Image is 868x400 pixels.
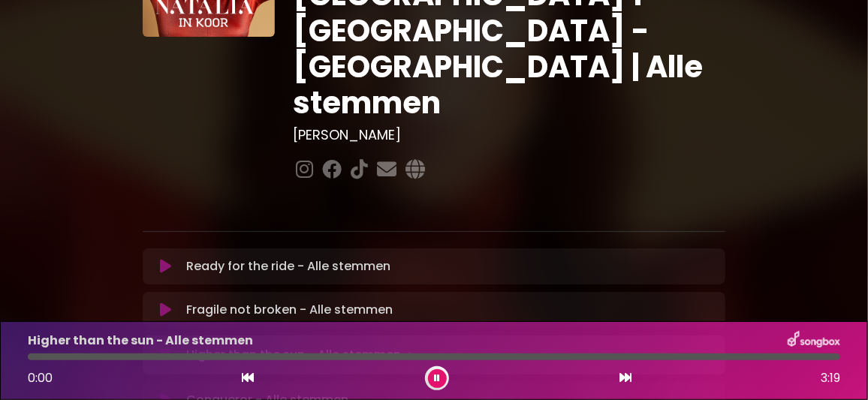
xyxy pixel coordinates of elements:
[821,369,840,387] span: 3:19
[788,331,840,350] img: songbox-logo-white.png
[293,127,725,143] h3: [PERSON_NAME]
[28,332,253,350] p: Higher than the sun - Alle stemmen
[186,301,393,319] p: Fragile not broken - Alle stemmen
[186,257,390,275] p: Ready for the ride - Alle stemmen
[28,369,53,386] span: 0:00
